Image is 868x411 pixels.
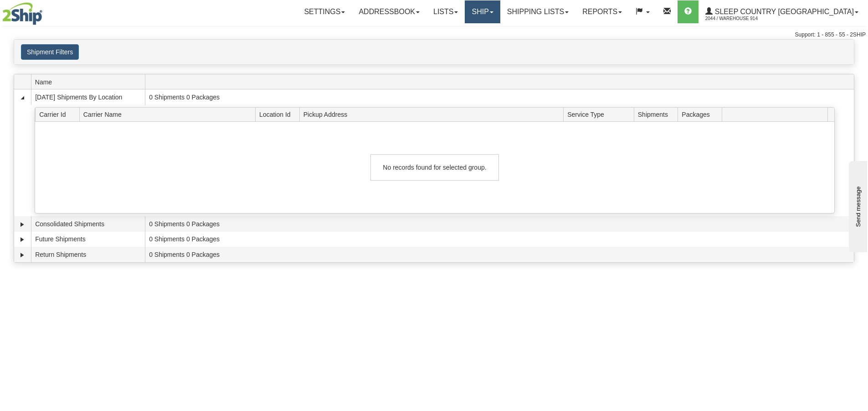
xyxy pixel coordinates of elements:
td: 0 Shipments 0 Packages [145,232,854,247]
span: Sleep Country [GEOGRAPHIC_DATA] [713,8,854,16]
a: Collapse [18,93,27,102]
div: Support: 1 - 855 - 55 - 2SHIP [2,31,866,39]
div: No records found for selected group. [370,154,499,181]
span: Location Id [259,107,299,121]
a: Lists [426,0,465,23]
a: Addressbook [352,0,426,23]
iframe: chat widget [847,159,867,252]
span: Shipments [638,107,678,121]
a: Ship [465,0,500,23]
td: Return Shipments [31,247,145,262]
a: Shipping lists [500,0,575,23]
a: Expand [18,220,27,229]
a: Reports [575,0,629,23]
a: Expand [18,250,27,260]
td: 0 Shipments 0 Packages [145,247,854,262]
div: Send message [7,8,84,15]
a: Sleep Country [GEOGRAPHIC_DATA] 2044 / Warehouse 914 [699,0,865,23]
td: 0 Shipments 0 Packages [145,89,854,105]
span: Packages [682,107,722,121]
td: Future Shipments [31,232,145,247]
span: Carrier Id [39,107,79,121]
span: Name [35,75,145,89]
button: Shipment Filters [21,44,79,60]
td: 0 Shipments 0 Packages [145,216,854,232]
a: Expand [18,235,27,244]
img: logo2044.jpg [2,2,42,25]
td: Consolidated Shipments [31,216,145,232]
span: 2044 / Warehouse 914 [705,14,774,23]
a: Settings [297,0,352,23]
span: Service Type [567,107,634,121]
span: Pickup Address [303,107,564,121]
td: [DATE] Shipments By Location [31,89,145,105]
span: Carrier Name [83,107,256,121]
